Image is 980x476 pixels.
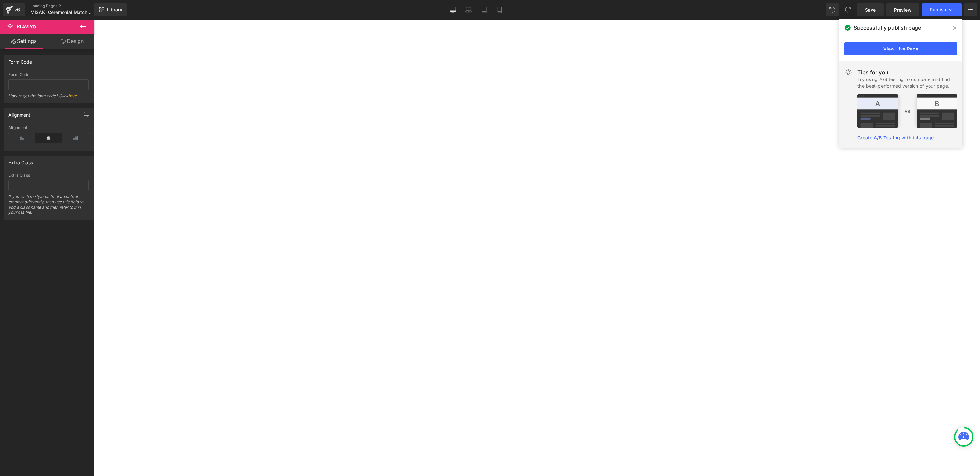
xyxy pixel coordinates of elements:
[826,3,839,16] button: Undo
[844,42,957,55] a: View Live Page
[8,94,89,103] div: How to get the form code? Click
[68,94,77,98] a: here
[30,3,105,8] a: Landing Pages
[492,3,508,16] a: Mobile
[8,194,89,219] div: If you wish to style particular content element differently, then use this field to add a class n...
[8,125,89,130] div: Alignment
[3,3,25,16] a: v6
[857,68,957,76] div: Tips for you
[844,68,852,76] img: light.svg
[8,108,31,118] div: Alignment
[8,173,89,178] div: Extra Class
[930,7,946,12] span: Publish
[857,94,957,128] img: tip.png
[8,156,33,165] div: Extra Class
[894,7,912,13] span: Preview
[854,24,921,32] span: Successfully publish page
[964,3,977,16] button: More
[445,3,461,16] a: Desktop
[865,7,876,13] span: Save
[461,3,476,16] a: Laptop
[476,3,492,16] a: Tablet
[8,55,32,65] div: Form Code
[8,72,89,77] div: Form Code
[107,7,122,13] span: Library
[922,3,962,16] button: Publish
[13,6,21,14] div: v6
[842,3,855,16] button: Redo
[30,10,93,15] span: MISAKI Ceremonial Matcha Registration Page
[49,34,96,49] a: Design
[857,135,934,140] a: Create A/B Testing with this page
[17,24,36,29] span: Klaviyo
[886,3,919,16] a: Preview
[857,76,957,89] div: Try using A/B testing to compare and find the best-performed version of your page.
[94,3,127,16] a: New Library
